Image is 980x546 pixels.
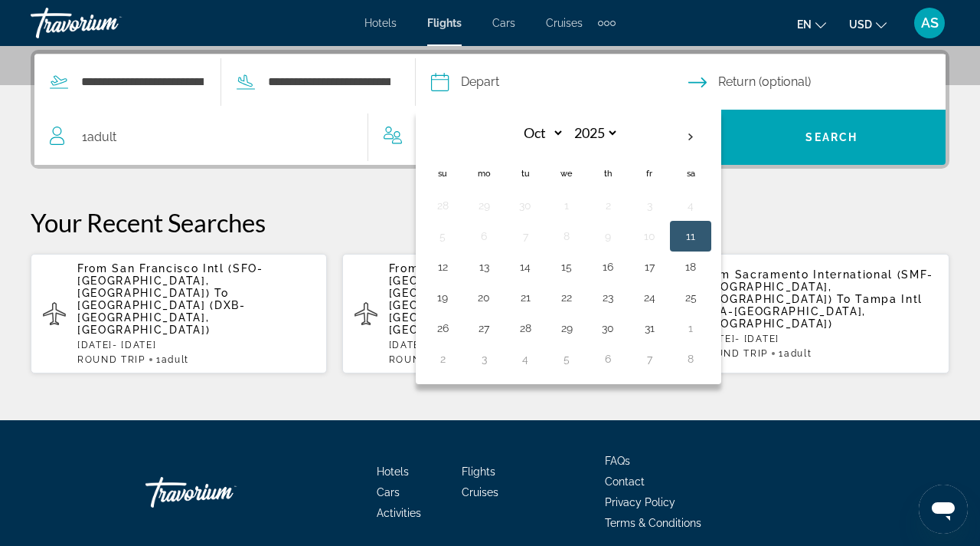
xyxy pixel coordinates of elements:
iframe: Button to launch messaging window [919,485,968,534]
span: AS [921,15,939,31]
span: San Francisco Intl (SFO-[GEOGRAPHIC_DATA], [GEOGRAPHIC_DATA]) [77,262,263,299]
button: Day 9 [596,225,620,247]
a: Travorium [31,3,184,43]
button: Day 1 [554,195,579,216]
button: Day 30 [596,317,620,339]
a: Contact [605,475,645,488]
a: Flights [462,465,495,478]
a: Cars [377,486,400,498]
button: Day 13 [472,256,496,278]
button: Day 28 [513,317,537,339]
span: Adult [87,130,116,144]
a: Terms & Conditions [605,517,701,529]
span: 1 [779,348,812,359]
button: Day 12 [430,256,455,278]
a: Hotels [364,17,397,29]
button: Day 27 [472,317,496,339]
button: Day 2 [596,195,620,216]
button: Day 29 [472,195,496,216]
a: Hotels [377,465,409,478]
button: Day 10 [637,225,661,247]
span: Search [805,131,857,143]
span: Los Angeles Intl (LAX-[GEOGRAPHIC_DATA], [GEOGRAPHIC_DATA]) [389,262,563,299]
span: To [837,293,851,305]
span: Adult [162,354,189,365]
a: Flights [427,17,462,29]
p: [DATE] - [DATE] [700,334,937,344]
span: Sacramento International (SMF-[GEOGRAPHIC_DATA], [GEOGRAPHIC_DATA]) [700,268,933,305]
button: User Menu [910,7,949,39]
p: Your Recent Searches [31,207,949,238]
button: Day 23 [596,287,620,308]
a: Go Home [145,469,299,515]
button: Day 19 [430,287,455,308]
button: Day 4 [678,195,703,216]
span: ROUND TRIP [77,354,145,365]
button: Next month [670,120,711,155]
a: Activities [377,507,421,519]
button: Day 18 [678,256,703,278]
button: Day 21 [513,287,537,308]
button: Select depart date [431,54,688,110]
a: FAQs [605,455,630,467]
span: From [389,262,420,275]
button: Day 30 [513,195,537,216]
div: Search widget [34,54,946,165]
a: Cruises [546,17,583,29]
button: Day 29 [554,317,579,339]
a: Privacy Policy [605,496,675,508]
button: Day 6 [596,348,620,370]
p: [DATE] - [DATE] [389,340,626,350]
select: Select month [514,120,564,146]
button: Day 7 [637,348,661,370]
span: ROUND TRIP [389,354,457,365]
button: Day 16 [596,256,620,278]
button: Day 7 [513,225,537,247]
span: [GEOGRAPHIC_DATA] (DXB-[GEOGRAPHIC_DATA], [GEOGRAPHIC_DATA]) [77,299,246,336]
button: Change currency [849,13,887,35]
button: Day 1 [678,317,703,339]
span: [GEOGRAPHIC_DATA] (DXB-[GEOGRAPHIC_DATA], [GEOGRAPHIC_DATA]) [389,299,557,336]
button: Day 25 [678,287,703,308]
button: Day 3 [637,195,661,216]
button: Day 26 [430,317,455,339]
button: Day 20 [472,287,496,308]
button: Day 17 [637,256,661,278]
button: Day 2 [430,348,455,370]
button: Day 8 [554,225,579,247]
button: Day 22 [554,287,579,308]
table: Left calendar grid [422,120,711,374]
span: USD [849,18,872,31]
button: Day 3 [472,348,496,370]
button: Day 24 [637,287,661,308]
span: en [797,18,812,31]
span: Adult [784,348,812,359]
button: Travelers: 1 adult, 0 children [34,110,718,165]
button: From Los Angeles Intl (LAX-[GEOGRAPHIC_DATA], [GEOGRAPHIC_DATA]) To [GEOGRAPHIC_DATA] (DXB-[GEOGR... [342,253,639,374]
button: Day 8 [678,348,703,370]
span: To [214,287,228,299]
a: Cars [492,17,515,29]
button: Day 31 [637,317,661,339]
button: Select return date [688,54,946,110]
span: From [77,262,108,275]
button: Day 6 [472,225,496,247]
button: Day 28 [430,195,455,216]
span: Cruises [462,486,498,498]
span: 1 [156,354,189,365]
button: Day 14 [513,256,537,278]
button: Search [718,110,946,165]
p: [DATE] - [DATE] [77,340,315,350]
button: Change language [797,13,826,35]
span: Tampa Intl (TPA-[GEOGRAPHIC_DATA], [GEOGRAPHIC_DATA]) [700,293,923,330]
